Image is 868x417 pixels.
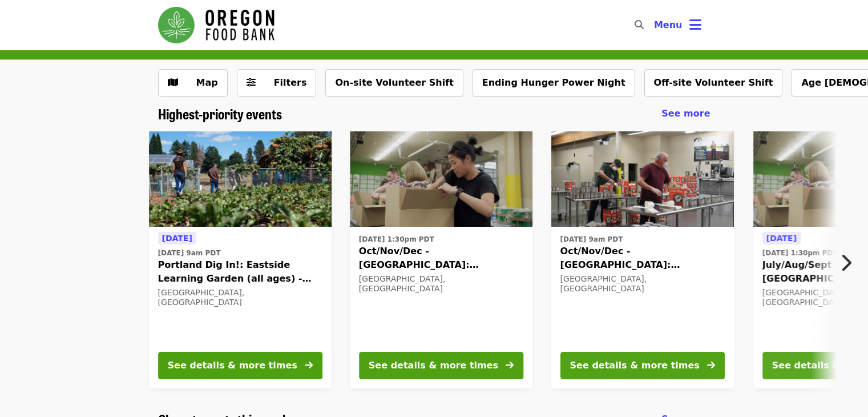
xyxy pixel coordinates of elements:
[158,106,282,122] a: Highest-priority events
[168,359,297,372] div: See details & more times
[359,244,523,272] span: Oct/Nov/Dec - [GEOGRAPHIC_DATA]: Repack/Sort (age [DEMOGRAPHIC_DATA]+)
[840,252,851,274] i: chevron-right icon
[707,360,715,371] i: arrow-right icon
[274,77,307,88] span: Filters
[350,131,532,227] img: Oct/Nov/Dec - Portland: Repack/Sort (age 8+) organized by Oregon Food Bank
[158,258,322,286] span: Portland Dig In!: Eastside Learning Garden (all ages) - Aug/Sept/Oct
[644,69,783,97] button: Off-site Volunteer Shift
[168,77,178,88] i: map icon
[237,69,317,97] button: Filters (0 selected)
[149,131,332,388] a: See details for "Portland Dig In!: Eastside Learning Garden (all ages) - Aug/Sept/Oct"
[635,19,644,30] i: search icon
[654,19,683,30] span: Menu
[830,247,868,279] button: Next item
[158,7,274,43] img: Oregon Food Bank - Home
[560,234,623,244] time: [DATE] 9am PDT
[651,11,660,39] input: Search
[560,352,725,379] button: See details & more times
[661,107,710,121] a: See more
[149,131,332,227] img: Portland Dig In!: Eastside Learning Garden (all ages) - Aug/Sept/Oct organized by Oregon Food Bank
[560,244,725,272] span: Oct/Nov/Dec - [GEOGRAPHIC_DATA]: Repack/Sort (age [DEMOGRAPHIC_DATA]+)
[369,359,498,372] div: See details & more times
[158,69,228,97] button: Show map view
[149,106,720,122] div: Highest-priority events
[305,360,313,371] i: arrow-right icon
[158,103,282,123] span: Highest-priority events
[766,234,797,243] span: [DATE]
[158,248,221,258] time: [DATE] 9am PDT
[162,234,192,243] span: [DATE]
[689,17,701,33] i: bars icon
[551,131,734,227] img: Oct/Nov/Dec - Portland: Repack/Sort (age 16+) organized by Oregon Food Bank
[158,288,322,307] div: [GEOGRAPHIC_DATA], [GEOGRAPHIC_DATA]
[359,352,523,379] button: See details & more times
[325,69,463,97] button: On-site Volunteer Shift
[158,352,322,379] button: See details & more times
[359,274,523,294] div: [GEOGRAPHIC_DATA], [GEOGRAPHIC_DATA]
[247,77,256,88] i: sliders-h icon
[551,131,734,388] a: See details for "Oct/Nov/Dec - Portland: Repack/Sort (age 16+)"
[350,131,532,388] a: See details for "Oct/Nov/Dec - Portland: Repack/Sort (age 8+)"
[359,234,434,244] time: [DATE] 1:30pm PDT
[570,359,700,372] div: See details & more times
[661,108,710,119] span: See more
[645,11,710,39] button: Toggle account menu
[762,248,838,258] time: [DATE] 1:30pm PDT
[196,77,218,88] span: Map
[473,69,635,97] button: Ending Hunger Power Night
[560,274,725,294] div: [GEOGRAPHIC_DATA], [GEOGRAPHIC_DATA]
[506,360,514,371] i: arrow-right icon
